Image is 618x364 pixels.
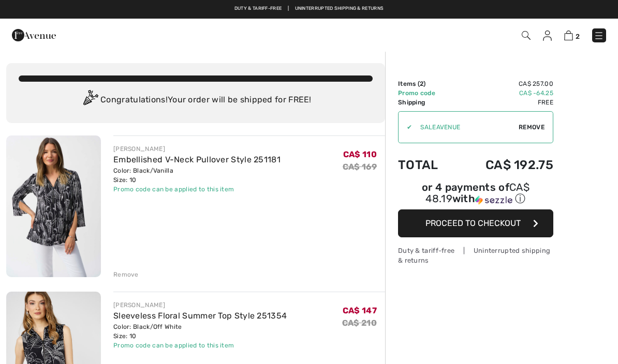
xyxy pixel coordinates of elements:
[564,29,580,41] a: 2
[113,341,287,350] div: Promo code can be applied to this item
[343,149,377,159] span: CA$ 110
[113,144,281,154] div: [PERSON_NAME]
[522,31,531,40] img: Search
[398,98,455,107] td: Shipping
[475,195,512,205] img: Sezzle
[594,31,604,41] img: Menu
[543,31,552,41] img: My Info
[576,33,580,40] span: 2
[113,166,281,185] div: Color: Black/Vanilla Size: 10
[564,31,573,40] img: Shopping Bag
[113,300,287,310] div: [PERSON_NAME]
[455,98,553,107] td: Free
[113,322,287,341] div: Color: Black/Off White Size: 10
[398,209,553,237] button: Proceed to Checkout
[343,162,377,172] s: CA$ 169
[12,25,56,45] img: 1ère Avenue
[425,181,529,205] span: CA$ 48.19
[113,270,139,279] div: Remove
[113,311,287,321] a: Sleeveless Floral Summer Top Style 251354
[425,218,521,228] span: Proceed to Checkout
[519,123,545,132] span: Remove
[398,246,553,265] div: Duty & tariff-free | Uninterrupted shipping & returns
[6,135,101,277] img: Embellished V-Neck Pullover Style 251181
[420,80,423,87] span: 2
[398,147,455,183] td: Total
[398,79,455,88] td: Items ( )
[398,183,553,209] div: or 4 payments ofCA$ 48.19withSezzle Click to learn more about Sezzle
[455,88,553,98] td: CA$ -64.25
[342,318,377,328] s: CA$ 210
[398,183,553,206] div: or 4 payments of with
[343,306,377,315] span: CA$ 147
[398,88,455,98] td: Promo code
[12,29,56,39] a: 1ère Avenue
[399,123,412,132] div: ✔
[19,90,373,111] div: Congratulations! Your order will be shipped for FREE!
[412,112,519,143] input: Promo code
[455,147,553,183] td: CA$ 192.75
[80,90,100,111] img: Congratulation2.svg
[455,79,553,88] td: CA$ 257.00
[113,185,281,194] div: Promo code can be applied to this item
[113,155,281,164] a: Embellished V-Neck Pullover Style 251181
